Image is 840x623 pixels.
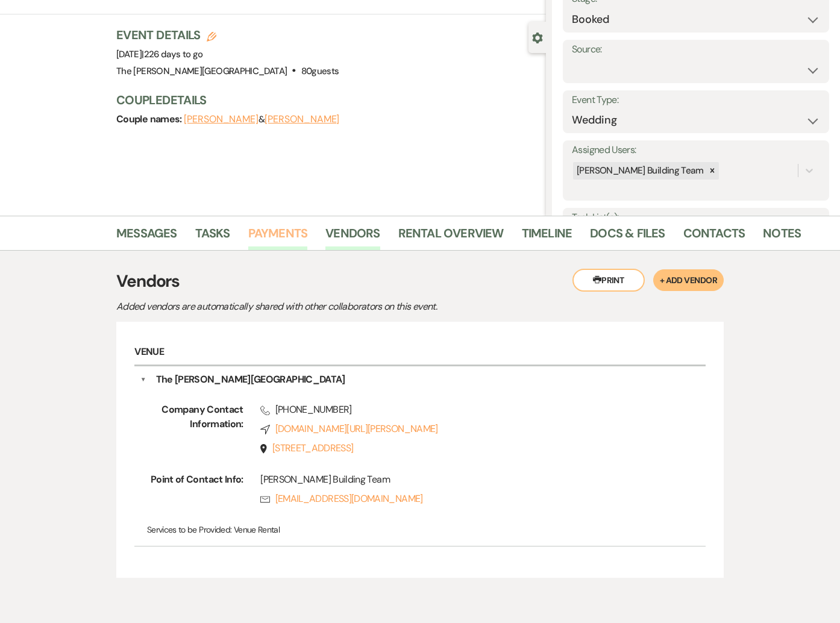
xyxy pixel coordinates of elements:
[116,113,184,125] span: Couple names:
[184,113,339,125] span: &
[522,224,572,250] a: Timeline
[116,65,287,77] span: The [PERSON_NAME][GEOGRAPHIC_DATA]
[116,269,724,294] h3: Vendors
[116,224,177,250] a: Messages
[572,41,820,58] label: Source:
[260,492,671,506] a: [EMAIL_ADDRESS][DOMAIN_NAME]
[398,224,504,250] a: Rental Overview
[572,209,820,227] label: Task List(s):
[248,224,308,250] a: Payments
[147,472,243,511] span: Point of Contact Info:
[156,372,345,387] div: The [PERSON_NAME][GEOGRAPHIC_DATA]
[572,269,645,292] button: Print
[683,224,745,250] a: Contacts
[260,441,671,456] a: [STREET_ADDRESS]
[265,114,339,124] button: [PERSON_NAME]
[260,442,353,454] span: [STREET_ADDRESS]
[116,92,534,108] h3: Couple Details
[134,340,706,366] h6: Venue
[184,114,259,124] button: [PERSON_NAME]
[116,27,339,43] h3: Event Details
[653,269,724,291] button: + Add Vendor
[147,402,243,460] span: Company Contact Information:
[532,31,543,43] button: Close lead details
[116,48,203,60] span: [DATE]
[260,472,671,487] div: [PERSON_NAME] Building Team
[572,142,820,159] label: Assigned Users:
[572,92,820,109] label: Event Type:
[301,65,339,77] span: 80 guests
[590,224,665,250] a: Docs & Files
[195,224,230,250] a: Tasks
[116,299,538,315] p: Added vendors are automatically shared with other collaborators on this event.
[763,224,801,250] a: Notes
[147,523,693,536] p: Venue Rental
[260,422,671,436] a: [DOMAIN_NAME][URL][PERSON_NAME]
[140,372,146,387] button: ▼
[147,524,232,535] span: Services to be Provided:
[260,402,671,417] span: [PHONE_NUMBER]
[573,162,706,180] div: [PERSON_NAME] Building Team
[325,224,380,250] a: Vendors
[144,48,203,60] span: 226 days to go
[142,48,202,60] span: |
